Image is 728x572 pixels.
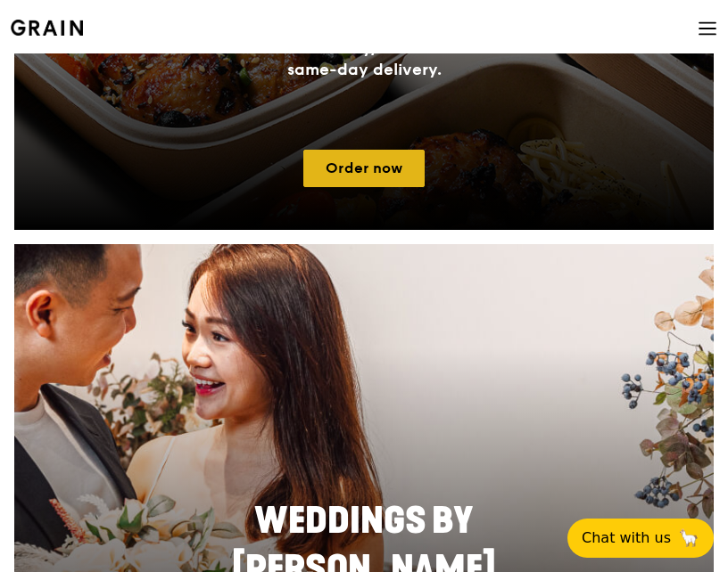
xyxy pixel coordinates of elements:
span: Chat with us [582,527,671,549]
span: 🦙 [678,527,699,549]
button: Chat with us🦙 [567,519,714,558]
img: Grain [11,20,83,36]
a: Order now [303,150,425,187]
